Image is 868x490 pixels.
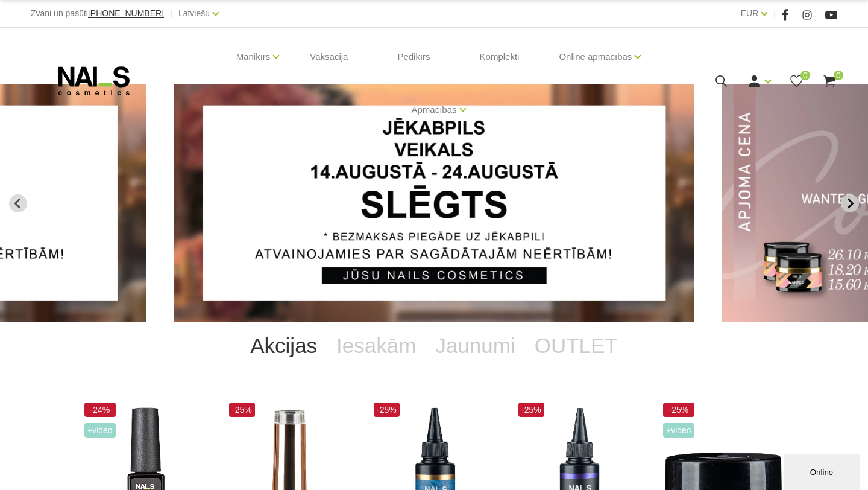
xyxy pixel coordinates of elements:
a: Apmācības [411,86,456,134]
span: [PHONE_NUMBER] [88,8,164,18]
span: 0 [800,71,810,80]
a: EUR [741,6,759,21]
span: -25% [374,402,400,417]
button: Previous slide [9,194,27,212]
span: | [773,6,776,21]
span: -24% [84,402,116,417]
span: +Video [84,423,116,437]
a: Pedikīrs [388,28,439,86]
span: -25% [518,402,544,417]
button: Next slide [841,194,859,212]
iframe: chat widget [784,451,862,490]
li: 4 of 14 [174,84,694,322]
span: 0 [834,71,843,80]
a: OUTLET [525,322,627,370]
a: Akcijas [241,322,327,370]
a: Komplekti [470,28,529,86]
a: 0 [789,74,804,89]
a: Iesakām [327,322,426,370]
a: Latviešu [178,6,210,21]
a: 0 [822,74,837,89]
a: Vaksācija [300,28,357,86]
span: -25% [663,402,694,417]
a: [PHONE_NUMBER] [88,9,164,18]
a: Online apmācības [559,33,632,81]
span: -25% [229,402,255,417]
a: Jaunumi [426,322,524,370]
span: +Video [663,423,694,437]
span: | [170,6,172,21]
a: Manikīrs [236,33,271,81]
div: Zvani un pasūti [31,6,164,21]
